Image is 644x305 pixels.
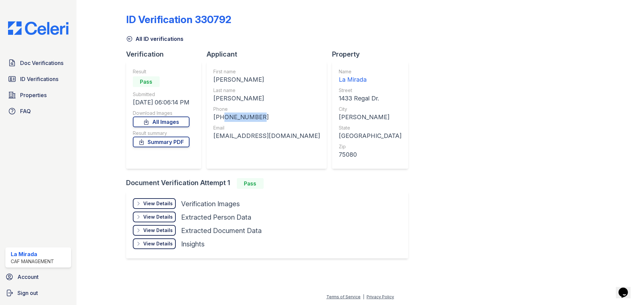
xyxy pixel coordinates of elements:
[143,227,173,234] div: View Details
[213,75,320,84] div: [PERSON_NAME]
[133,76,160,87] div: Pass
[5,104,71,118] a: FAQ
[3,286,74,300] a: Sign out
[133,68,190,75] div: Result
[181,226,262,235] div: Extracted Document Data
[3,21,74,35] img: CE_Logo_Blue-a8612792a0a2168367f1c8372b55b34899dd931a85d93a1a3d3e32e68fde9ad4.png
[207,50,332,59] div: Applicant
[126,13,231,25] div: ID Verification 330792
[213,68,320,75] div: First name
[5,88,71,102] a: Properties
[339,94,401,103] div: 1433 Regal Dr.
[126,178,414,189] div: Document Verification Attempt 1
[339,112,401,122] div: [PERSON_NAME]
[143,214,173,220] div: View Details
[133,130,190,137] div: Result summary
[143,240,173,247] div: View Details
[339,87,401,94] div: Street
[332,50,414,59] div: Property
[213,112,320,122] div: [PHONE_NUMBER]
[5,56,71,70] a: Doc Verifications
[5,72,71,86] a: ID Verifications
[143,200,173,207] div: View Details
[616,278,637,298] iframe: chat widget
[339,125,401,131] div: State
[339,131,401,141] div: [GEOGRAPHIC_DATA]
[181,199,240,209] div: Verification Images
[11,258,54,265] div: CAF Management
[339,75,401,84] div: La Mirada
[133,137,190,147] a: Summary PDF
[339,106,401,112] div: City
[339,68,401,84] a: Name La Mirada
[3,270,74,284] a: Account
[339,150,401,159] div: 75080
[213,106,320,112] div: Phone
[181,213,251,222] div: Extracted Person Data
[11,250,54,258] div: La Mirada
[367,294,394,299] a: Privacy Policy
[237,178,264,189] div: Pass
[20,59,63,67] span: Doc Verifications
[17,289,38,297] span: Sign out
[213,125,320,131] div: Email
[181,239,205,249] div: Insights
[213,131,320,141] div: [EMAIL_ADDRESS][DOMAIN_NAME]
[20,75,58,83] span: ID Verifications
[17,273,39,281] span: Account
[20,107,31,115] span: FAQ
[213,94,320,103] div: [PERSON_NAME]
[339,143,401,150] div: Zip
[133,110,190,117] div: Download Images
[133,98,190,107] div: [DATE] 06:06:14 PM
[326,294,361,299] a: Terms of Service
[126,35,183,43] a: All ID verifications
[133,91,190,98] div: Submitted
[339,68,401,75] div: Name
[126,50,207,59] div: Verification
[133,117,190,127] a: All Images
[20,91,47,99] span: Properties
[363,294,364,299] div: |
[213,87,320,94] div: Last name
